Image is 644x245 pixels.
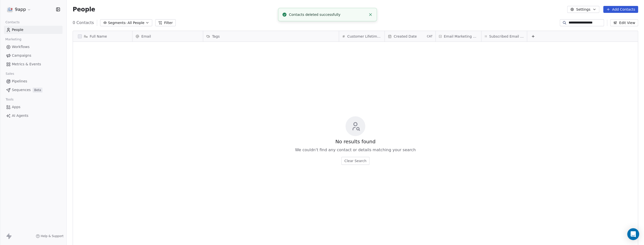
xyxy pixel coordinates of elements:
button: Filter [155,19,176,26]
div: grid [132,42,638,235]
img: logo_con%20trasparenza.png [7,6,13,12]
a: SequencesBeta [4,86,63,94]
span: Help & Support [41,234,64,238]
div: Tags [203,31,339,42]
button: Edit View [610,19,638,26]
span: Apps [12,104,21,110]
span: Subscribed Email Categories [489,34,524,39]
span: Sequences [12,87,31,93]
span: All People [128,20,144,25]
a: Apps [4,103,63,111]
div: Full Name [73,31,132,42]
a: Pipelines [4,77,63,85]
span: Campaigns [12,53,31,58]
span: Pipelines [12,79,27,84]
span: Metrics & Events [12,62,41,67]
div: Email Marketing Consent [436,31,481,42]
span: Beta [33,88,43,93]
a: Help & Support [36,234,64,238]
div: Subscribed Email Categories [481,31,527,42]
span: Marketing [3,36,23,43]
span: No results found [335,138,376,145]
span: Email Marketing Consent [444,34,478,39]
div: grid [73,42,132,235]
button: Close toast [367,11,374,18]
a: Campaigns [4,51,63,60]
span: Contacts [3,19,22,26]
div: Open Intercom Messenger [627,228,639,240]
span: Workflows [12,44,30,49]
a: Workflows [4,43,63,51]
span: Customer Lifetime Value [347,34,382,39]
span: 0 Contacts [73,20,94,26]
button: Clear Search [341,157,369,165]
button: Settings [567,6,599,13]
button: 9app [6,5,32,14]
a: Metrics & Events [4,60,63,68]
span: Email [141,34,151,39]
button: Add Contacts [603,6,638,13]
span: Tags [212,34,220,39]
div: Contacts deleted successfully [289,12,366,17]
a: People [4,26,63,34]
span: Created Date [394,34,417,39]
span: AI Agents [12,113,28,118]
div: Email [132,31,203,42]
span: Sales [3,70,16,77]
span: People [12,27,23,32]
span: Full Name [90,34,107,39]
span: 9app [15,6,26,13]
div: Customer Lifetime Value [339,31,385,42]
div: Created DateCAT [385,31,435,42]
span: Tools [3,96,16,103]
a: AI Agents [4,112,63,120]
span: Segments: [108,20,127,25]
span: People [73,6,95,13]
span: CAT [427,34,432,38]
span: We couldn't find any contact or details matching your search [295,147,416,153]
